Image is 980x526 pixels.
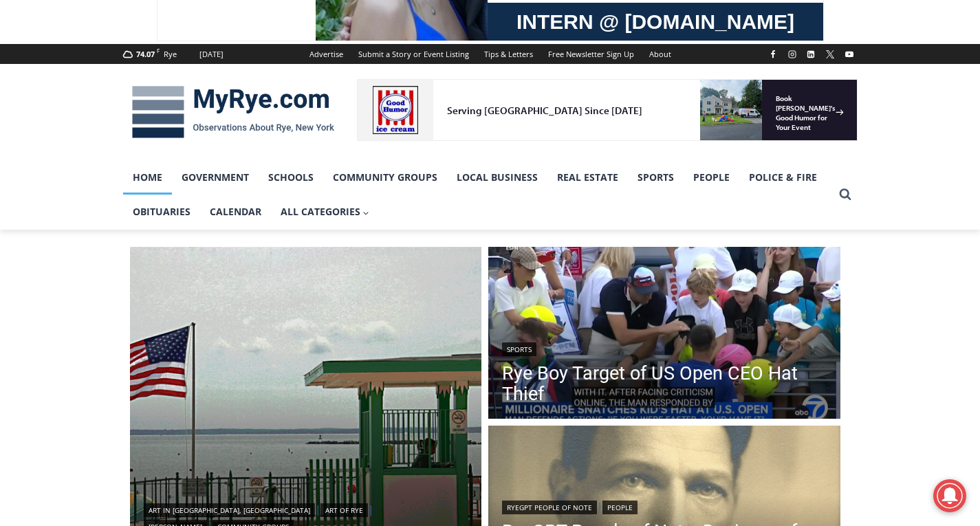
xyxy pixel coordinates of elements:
[642,44,679,64] a: About
[302,44,351,64] a: Advertise
[765,46,781,63] a: Facebook
[302,44,679,64] nav: Secondary Navigation
[409,4,497,63] a: Book [PERSON_NAME]'s Good Humor for Your Event
[822,46,838,63] a: X
[271,195,380,229] button: Child menu of All Categories
[684,160,739,195] a: People
[541,44,642,64] a: Free Newsletter Sign Up
[602,501,638,514] a: People
[323,160,447,195] a: Community Groups
[199,48,224,61] div: [DATE]
[739,160,827,195] a: Police & Fire
[331,133,666,171] a: Intern @ [DOMAIN_NAME]
[502,342,536,356] a: Sports
[142,86,202,164] div: "the precise, almost orchestrated movements of cutting and assembling sushi and [PERSON_NAME] mak...
[136,49,155,59] span: 74.07
[502,498,827,514] div: |
[172,160,259,195] a: Government
[157,47,160,54] span: F
[477,44,541,64] a: Tips & Letters
[164,48,177,61] div: Rye
[841,46,858,63] a: YouTube
[259,160,323,195] a: Schools
[144,503,315,517] a: Art in [GEOGRAPHIC_DATA], [GEOGRAPHIC_DATA]
[123,195,200,229] a: Obituaries
[1,138,138,171] a: Open Tues. - Sun. [PHONE_NUMBER]
[488,247,840,423] img: (PHOTO: A Rye boy attending the US Open was the target of a CEO who snatched a hat being given to...
[447,160,547,195] a: Local Business
[784,46,801,63] a: Instagram
[200,195,271,229] a: Calendar
[803,46,819,63] a: Linkedin
[488,247,840,423] a: Read More Rye Boy Target of US Open CEO Hat Thief
[502,501,597,514] a: RyeGPT People of Note
[628,160,684,195] a: Sports
[547,160,628,195] a: Real Estate
[347,1,650,133] div: "[PERSON_NAME] and I covered the [DATE] Parade, which was a really eye opening experience as I ha...
[123,160,172,195] a: Home
[90,25,340,38] div: Serving [GEOGRAPHIC_DATA] Since [DATE]
[320,503,368,517] a: Art of Rye
[833,182,858,207] button: View Search Form
[502,363,827,404] a: Rye Boy Target of US Open CEO Hat Thief
[419,14,479,53] h4: Book [PERSON_NAME]'s Good Humor for Your Event
[4,142,135,194] span: Open Tues. - Sun. [PHONE_NUMBER]
[333,1,415,63] img: s_800_809a2aa2-bb6e-4add-8b5e-749ad0704c34.jpeg
[360,137,638,168] span: Intern @ [DOMAIN_NAME]
[123,160,833,230] nav: Primary Navigation
[351,44,477,64] a: Submit a Story or Event Listing
[123,76,343,148] img: MyRye.com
